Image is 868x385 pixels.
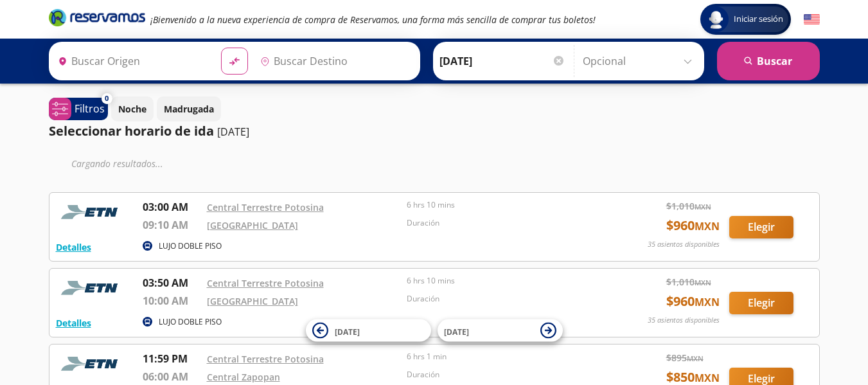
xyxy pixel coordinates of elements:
button: Detalles [56,316,91,330]
a: [GEOGRAPHIC_DATA] [207,295,298,307]
em: Cargando resultados ... [71,157,163,170]
span: $ 960 [666,216,720,235]
p: 6 hrs 10 mins [407,275,601,287]
p: 6 hrs 1 min [407,351,601,363]
small: MXN [695,278,711,287]
button: Elegir [729,292,793,314]
button: Buscar [717,42,820,80]
p: Duración [407,369,601,381]
span: $ 960 [666,292,720,311]
p: Filtros [75,101,105,116]
button: Detalles [56,240,91,254]
a: Central Terrestre Potosina [207,353,324,365]
p: 09:10 AM [143,217,200,233]
input: Elegir Fecha [439,45,565,77]
span: [DATE] [335,326,360,337]
a: Central Terrestre Potosina [207,277,324,289]
img: RESERVAMOS [56,199,127,225]
p: Duración [407,293,601,305]
a: [GEOGRAPHIC_DATA] [207,219,298,231]
p: 11:59 PM [143,351,200,366]
i: Brand Logo [49,8,145,27]
p: LUJO DOBLE PISO [159,240,222,252]
p: 35 asientos disponibles [648,315,720,326]
input: Buscar Origen [53,45,211,77]
button: Madrugada [157,96,221,121]
span: $ 895 [666,351,704,364]
p: 03:00 AM [143,199,200,215]
p: 35 asientos disponibles [648,239,720,250]
button: English [804,12,820,28]
button: 0Filtros [49,98,108,120]
small: MXN [687,354,704,363]
p: 6 hrs 10 mins [407,199,601,211]
button: [DATE] [438,319,563,342]
img: RESERVAMOS [56,351,127,377]
p: [DATE] [217,124,249,139]
span: 0 [105,93,109,104]
button: Elegir [729,216,793,238]
input: Buscar Destino [255,45,413,77]
p: LUJO DOBLE PISO [159,316,222,328]
span: [DATE] [444,326,469,337]
p: 03:50 AM [143,275,200,291]
button: Noche [111,96,154,121]
span: $ 1,010 [666,199,711,213]
small: MXN [695,371,720,385]
span: $ 1,010 [666,275,711,289]
button: [DATE] [306,319,431,342]
img: RESERVAMOS [56,275,127,301]
a: Central Terrestre Potosina [207,201,324,213]
span: Iniciar sesión [729,13,788,26]
p: Seleccionar horario de ida [49,121,214,141]
a: Central Zapopan [207,371,280,383]
p: Madrugada [164,102,214,116]
a: Brand Logo [49,8,145,31]
small: MXN [695,219,720,233]
small: MXN [695,295,720,309]
p: Noche [118,102,146,116]
p: 06:00 AM [143,369,200,384]
p: 10:00 AM [143,293,200,309]
em: ¡Bienvenido a la nueva experiencia de compra de Reservamos, una forma más sencilla de comprar tus... [150,13,596,26]
input: Opcional [583,45,698,77]
p: Duración [407,217,601,229]
small: MXN [695,202,711,211]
